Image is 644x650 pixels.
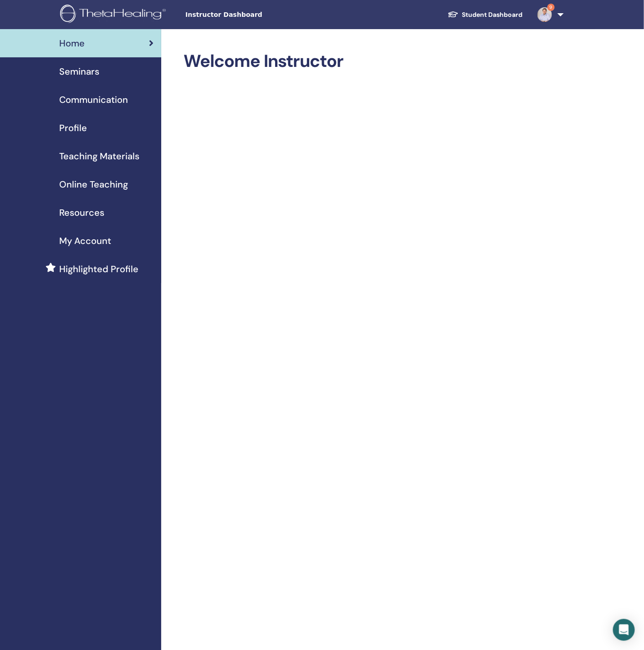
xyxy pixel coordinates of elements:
[59,121,87,135] span: Profile
[59,206,104,219] span: Resources
[59,149,139,163] span: Teaching Materials
[59,178,128,191] span: Online Teaching
[59,93,128,107] span: Communication
[59,36,85,50] span: Home
[547,4,555,11] span: 9
[59,234,111,248] span: My Account
[613,619,635,641] div: Open Intercom Messenger
[448,10,459,18] img: graduation-cap-white.svg
[440,6,530,23] a: Student Dashboard
[59,65,99,78] span: Seminars
[60,5,169,25] img: logo.png
[184,51,562,72] h2: Welcome Instructor
[185,10,322,20] span: Instructor Dashboard
[59,262,138,276] span: Highlighted Profile
[537,7,552,22] img: default.jpg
